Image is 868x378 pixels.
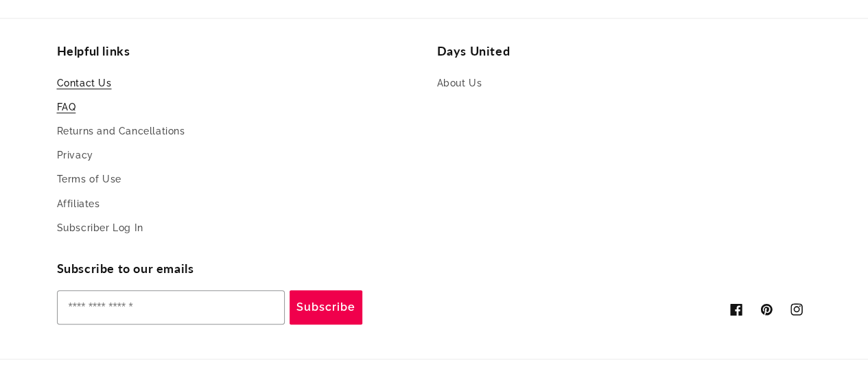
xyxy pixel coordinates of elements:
h2: Helpful links [57,43,432,59]
input: Enter your email [57,290,285,324]
a: Terms of Use [57,167,121,191]
button: Subscribe [290,290,362,324]
a: Contact Us [57,75,112,95]
h2: Subscribe to our emails [57,261,434,276]
a: Privacy [57,143,93,167]
a: Affiliates [57,192,100,216]
a: FAQ [57,95,76,119]
a: Returns and Cancellations [57,119,185,143]
a: About Us [437,75,482,95]
a: Subscriber Log In [57,216,143,240]
h2: Days United [437,43,812,59]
